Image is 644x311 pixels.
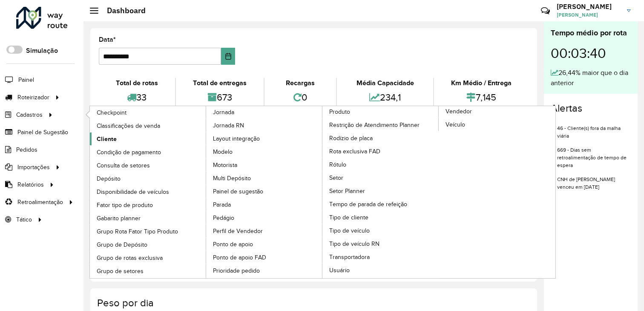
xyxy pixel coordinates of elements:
[90,172,207,185] a: Depósito
[97,121,160,130] span: Classificações de venda
[329,173,343,182] span: Setor
[213,161,237,170] span: Motorista
[329,253,370,262] span: Transportadora
[551,102,631,115] h4: Alertas
[322,145,439,158] a: Rota exclusiva FAD
[26,46,58,56] label: Simulação
[16,110,43,119] span: Cadastros
[329,266,350,275] span: Usuário
[329,200,407,209] span: Tempo de parada de refeição
[557,140,631,169] li: 669 - Dias sem retroalimentação de tempo de espera
[557,118,631,140] li: 46 - Cliente(s) fora da malha viária
[90,106,323,278] a: Jornada
[90,146,207,158] a: Condição de pagamento
[97,267,144,276] span: Grupo de setores
[322,251,439,263] a: Transportadora
[267,78,334,88] div: Recargas
[339,88,431,107] div: 234,1
[101,78,173,88] div: Total de rotas
[206,132,323,145] a: Layout integração
[90,159,207,172] a: Consulta de setores
[16,215,32,224] span: Tático
[213,200,231,209] span: Parada
[206,264,323,277] a: Prioridade pedido
[206,238,323,251] a: Ponto de apoio
[213,121,244,130] span: Jornada RN
[536,2,555,20] a: Contato Rápido
[97,187,169,196] span: Disponibilidade de veículos
[446,107,472,116] span: Vendedor
[206,106,439,278] a: Produto
[213,227,263,236] span: Perfil de Vendedor
[206,211,323,224] a: Pedágio
[206,145,323,158] a: Modelo
[221,48,236,65] button: Choose Date
[206,185,323,198] a: Painel de sugestão
[322,158,439,171] a: Rótulo
[557,11,621,19] span: [PERSON_NAME]
[322,106,555,278] a: Vendedor
[206,158,323,171] a: Motorista
[551,39,631,68] div: 00:03:40
[97,297,529,309] h4: Peso por dia
[439,118,555,131] a: Veículo
[97,108,126,117] span: Checkpoint
[213,108,234,117] span: Jornada
[213,213,234,222] span: Pedágio
[551,68,631,88] div: 26,44% maior que o dia anterior
[213,253,266,262] span: Ponto de apoio FAD
[97,201,153,210] span: Fator tipo de produto
[329,226,370,235] span: Tipo de veículo
[322,184,439,197] a: Setor Planner
[436,78,526,88] div: Km Médio / Entrega
[99,35,116,45] label: Data
[178,88,262,107] div: 673
[101,88,173,107] div: 33
[213,174,251,183] span: Multi Depósito
[97,148,161,157] span: Condição de pagamento
[18,75,34,84] span: Painel
[322,211,439,224] a: Tipo de cliente
[206,198,323,211] a: Parada
[322,264,439,276] a: Usuário
[90,106,207,119] a: Checkpoint
[98,6,146,15] h2: Dashboard
[213,147,233,156] span: Modelo
[90,265,207,277] a: Grupo de setores
[178,78,262,88] div: Total de entregas
[97,214,141,223] span: Gabarito planner
[322,198,439,210] a: Tempo de parada de refeição
[90,132,207,145] a: Cliente
[90,119,207,132] a: Classificações de venda
[90,251,207,264] a: Grupo de rotas exclusiva
[206,225,323,237] a: Perfil de Vendedor
[329,147,380,156] span: Rota exclusiva FAD
[90,212,207,225] a: Gabarito planner
[97,240,147,249] span: Grupo de Depósito
[551,27,631,39] div: Tempo médio por rota
[557,3,621,11] h3: [PERSON_NAME]
[267,88,334,107] div: 0
[339,78,431,88] div: Média Capacidade
[206,119,323,132] a: Jornada RN
[90,238,207,251] a: Grupo de Depósito
[213,266,260,275] span: Prioridade pedido
[16,145,37,154] span: Pedidos
[329,239,379,248] span: Tipo de veículo RN
[322,224,439,237] a: Tipo de veículo
[329,134,373,143] span: Rodízio de placa
[90,185,207,198] a: Disponibilidade de veículos
[90,225,207,238] a: Grupo Rota Fator Tipo Produto
[206,172,323,184] a: Multi Depósito
[329,160,346,169] span: Rótulo
[329,121,420,130] span: Restrição de Atendimento Planner
[322,171,439,184] a: Setor
[329,187,365,196] span: Setor Planner
[322,118,439,131] a: Restrição de Atendimento Planner
[17,180,44,189] span: Relatórios
[206,251,323,264] a: Ponto de apoio FAD
[329,213,368,222] span: Tipo de cliente
[329,107,350,116] span: Produto
[97,253,163,262] span: Grupo de rotas exclusiva
[322,132,439,144] a: Rodízio de placa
